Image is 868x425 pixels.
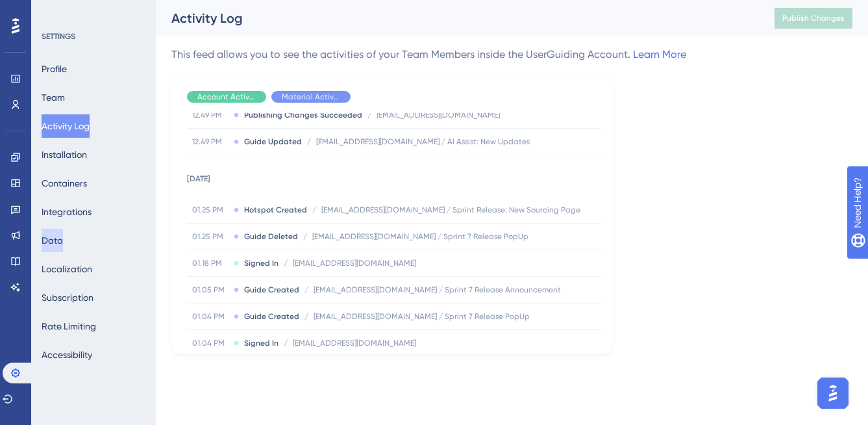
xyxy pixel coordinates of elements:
[192,285,229,295] span: 01.05 PM
[192,258,229,268] span: 01.18 PM
[304,311,308,322] span: /
[42,286,93,309] button: Subscription
[197,92,256,102] span: Account Activity
[244,285,299,295] span: Guide Created
[192,110,229,120] span: 12.49 PM
[42,172,87,195] button: Containers
[192,205,229,215] span: 01.25 PM
[633,48,686,60] a: Learn More
[314,311,530,322] span: [EMAIL_ADDRESS][DOMAIN_NAME] / Sprint 7 Release PopUp
[282,92,340,102] span: Material Activity
[321,205,580,215] span: [EMAIL_ADDRESS][DOMAIN_NAME] / Sprint Release: New Sourcing Page
[31,3,81,19] span: Need Help?
[244,338,279,348] span: Signed In
[42,57,67,81] button: Profile
[316,136,530,147] span: [EMAIL_ADDRESS][DOMAIN_NAME] / AI Assist: New Updates
[244,311,299,322] span: Guide Created
[312,205,316,215] span: /
[377,110,500,120] span: [EMAIL_ADDRESS][DOMAIN_NAME]
[42,315,96,338] button: Rate Limiting
[813,374,852,413] iframe: UserGuiding AI Assistant Launcher
[42,200,92,224] button: Integrations
[171,9,742,27] div: Activity Log
[293,338,416,348] span: [EMAIL_ADDRESS][DOMAIN_NAME]
[304,285,308,295] span: /
[775,8,852,29] button: Publish Changes
[192,338,229,348] span: 01.04 PM
[192,136,229,147] span: 12.49 PM
[192,231,229,242] span: 01.25 PM
[42,31,147,42] div: SETTINGS
[307,136,311,147] span: /
[187,155,601,197] td: [DATE]
[192,311,229,322] span: 01.04 PM
[244,136,302,147] span: Guide Updated
[42,257,92,281] button: Localization
[293,258,416,268] span: [EMAIL_ADDRESS][DOMAIN_NAME]
[312,231,528,242] span: [EMAIL_ADDRESS][DOMAIN_NAME] / Sprint 7 Release PopUp
[244,231,298,242] span: Guide Deleted
[42,143,87,166] button: Installation
[244,110,362,120] span: Publishing Changes Succeeded
[782,13,845,23] span: Publish Changes
[284,258,288,268] span: /
[42,343,92,367] button: Accessibility
[171,47,686,62] div: This feed allows you to see the activities of your Team Members inside the UserGuiding Account.
[303,231,307,242] span: /
[42,229,63,252] button: Data
[244,258,279,268] span: Signed In
[367,110,371,120] span: /
[314,285,561,295] span: [EMAIL_ADDRESS][DOMAIN_NAME] / Sprint 7 Release Announcement
[42,86,65,109] button: Team
[244,205,307,215] span: Hotspot Created
[42,114,90,138] button: Activity Log
[284,338,288,348] span: /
